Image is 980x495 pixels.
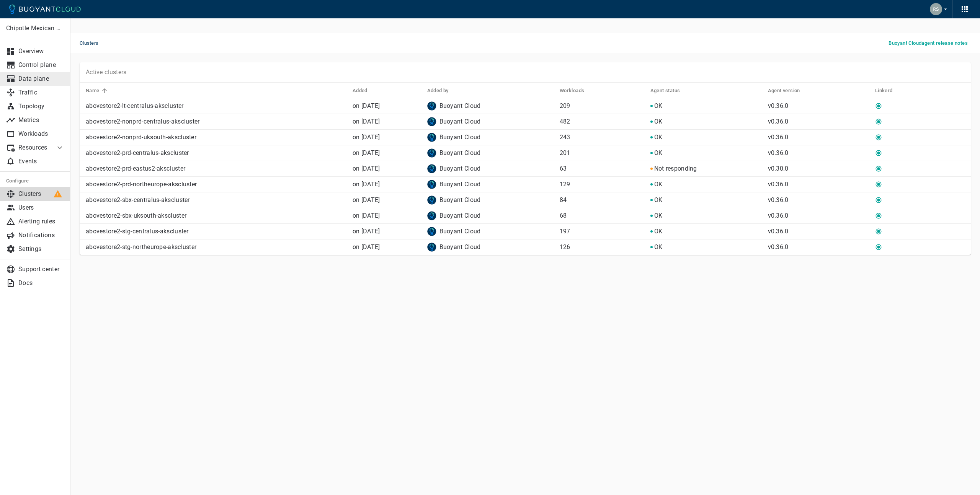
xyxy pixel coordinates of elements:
p: Buoyant Cloud [439,196,481,204]
p: Workloads [18,130,64,138]
span: Wed, 18 Dec 2024 16:47:44 EST / Wed, 18 Dec 2024 21:47:44 UTC [353,165,380,172]
p: Buoyant Cloud [439,228,481,235]
span: Fri, 22 Mar 2024 10:42:37 EDT / Fri, 22 Mar 2024 14:42:37 UTC [353,181,380,188]
p: v0.36.0 [768,196,869,204]
h5: Workloads [560,88,585,94]
p: 84 [560,196,644,204]
span: Tue, 08 Nov 2022 16:49:51 EST / Tue, 08 Nov 2022 21:49:51 UTC [353,196,380,204]
p: 129 [560,181,644,188]
relative-time: on [DATE] [353,165,380,172]
relative-time: on [DATE] [353,134,380,141]
p: abovestore2-nonprd-uksouth-akscluster [86,134,346,141]
p: 63 [560,165,644,173]
p: v0.36.0 [768,212,869,220]
p: Buoyant Cloud [439,165,481,173]
p: 201 [560,149,644,157]
span: Wed, 06 Mar 2024 12:09:35 EST / Wed, 06 Mar 2024 17:09:35 UTC [353,243,380,251]
p: v0.36.0 [768,134,869,141]
span: Wed, 02 Nov 2022 10:26:37 EDT / Wed, 02 Nov 2022 14:26:37 UTC [353,118,380,125]
span: [object Object] [654,165,697,172]
relative-time: on [DATE] [353,228,380,235]
h5: Added by [427,88,449,94]
button: Buoyant Cloudagent release notes [885,37,971,49]
p: Settings [18,245,64,253]
p: Control plane [18,61,64,69]
span: [object Object] [654,212,663,219]
relative-time: on [DATE] [353,243,380,251]
img: Rick Sheets [930,3,942,15]
span: [object Object] [654,181,663,188]
p: Topology [18,103,64,110]
span: [object Object] [654,228,663,235]
span: Workloads [560,87,595,94]
div: Buoyant Cloud [427,164,554,173]
div: Buoyant Cloud [427,133,554,142]
p: Active clusters [86,68,127,76]
h5: Configure [6,178,64,184]
relative-time: on [DATE] [353,212,380,219]
h5: Buoyant Cloud agent release notes [889,40,968,46]
a: Buoyant Cloudagent release notes [885,39,971,46]
span: Thu, 01 Dec 2022 14:48:16 EST / Thu, 01 Dec 2022 19:48:16 UTC [353,102,380,109]
p: 126 [560,243,644,251]
relative-time: on [DATE] [353,102,380,109]
p: Buoyant Cloud [439,118,481,125]
span: [object Object] [654,134,663,141]
p: abovestore2-stg-centralus-akscluster [86,228,346,235]
p: abovestore2-stg-northeurope-akscluster [86,243,346,251]
p: abovestore2-sbx-centralus-akscluster [86,196,346,204]
div: Buoyant Cloud [427,117,554,126]
p: Buoyant Cloud [439,149,481,157]
span: [object Object] [654,149,663,156]
p: Overview [18,47,64,55]
p: Buoyant Cloud [439,181,481,188]
span: Wed, 11 Oct 2023 17:29:35 EDT / Wed, 11 Oct 2023 21:29:35 UTC [353,134,380,141]
div: Buoyant Cloud [427,227,554,236]
relative-time: on [DATE] [353,196,380,204]
span: Clusters [80,33,108,53]
h5: Agent status [650,88,680,94]
p: abovestore2-prd-northeurope-akscluster [86,181,346,188]
p: Clusters [18,190,64,198]
p: v0.30.0 [768,165,869,173]
p: abovestore2-sbx-uksouth-akscluster [86,212,346,220]
p: abovestore2-lt-centralus-akscluster [86,102,346,110]
p: v0.36.0 [768,118,869,125]
p: v0.36.0 [768,181,869,188]
p: Metrics [18,116,64,124]
p: v0.36.0 [768,243,869,251]
p: Support center [18,265,64,273]
h5: Agent version [768,88,800,94]
div: Buoyant Cloud [427,101,554,111]
relative-time: on [DATE] [353,181,380,188]
div: Buoyant Cloud [427,195,554,205]
p: abovestore2-prd-eastus2-akscluster [86,165,346,173]
span: Thu, 01 Dec 2022 14:50:23 EST / Thu, 01 Dec 2022 19:50:23 UTC [353,228,380,235]
span: [object Object] [654,118,663,125]
p: v0.36.0 [768,102,869,110]
span: Agent version [768,87,810,94]
span: Linkerd [875,87,903,94]
p: Traffic [18,89,64,96]
span: Agent status [650,87,690,94]
p: abovestore2-prd-centralus-akscluster [86,149,346,157]
span: Thu, 01 Dec 2022 15:01:41 EST / Thu, 01 Dec 2022 20:01:41 UTC [353,149,380,156]
p: 482 [560,118,644,125]
p: Buoyant Cloud [439,102,481,110]
p: Notifications [18,231,64,239]
p: Buoyant Cloud [439,212,481,220]
p: Alerting rules [18,218,64,225]
span: Tue, 10 Oct 2023 11:15:00 EDT / Tue, 10 Oct 2023 15:15:00 UTC [353,212,380,219]
p: 197 [560,228,644,235]
p: Resources [18,144,49,151]
p: Buoyant Cloud [439,243,481,251]
h5: Linkerd [875,88,893,94]
div: Buoyant Cloud [427,243,554,252]
p: v0.36.0 [768,228,869,235]
p: Events [18,158,64,165]
p: Chipotle Mexican Grill [6,24,64,32]
relative-time: on [DATE] [353,118,380,125]
span: Added [353,87,377,94]
relative-time: on [DATE] [353,149,380,156]
p: Users [18,204,64,212]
